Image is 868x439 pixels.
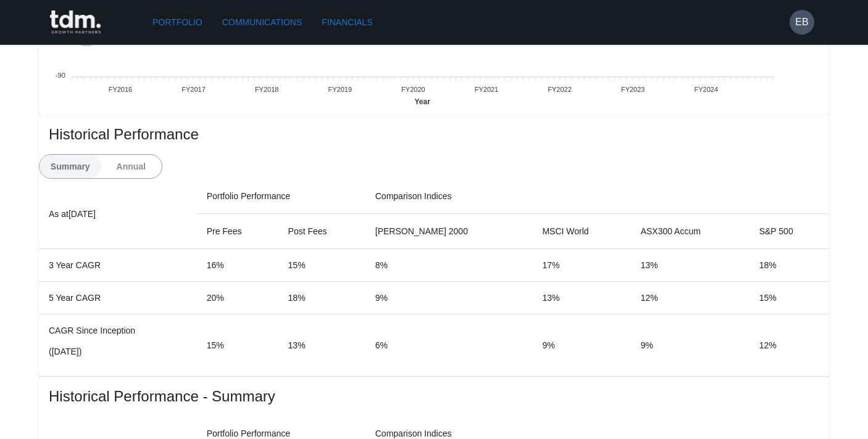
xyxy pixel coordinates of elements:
th: MSCI World [532,214,630,249]
td: 15% [197,314,278,377]
tspan: FY2022 [548,86,572,93]
span: Historical Performance - Summary [49,387,819,406]
td: 6% [365,314,533,377]
text: Year [415,97,431,106]
td: 12% [631,282,749,314]
button: Annual [101,155,162,178]
td: 20% [197,282,278,314]
td: 9% [365,282,533,314]
span: Historical Performance [49,125,819,144]
tspan: FY2016 [109,86,133,93]
div: text alignment [39,154,162,179]
td: 15% [278,249,365,282]
tspan: FY2019 [328,86,352,93]
td: 5 Year CAGR [39,282,197,314]
td: 8% [365,249,533,282]
td: 9% [532,314,630,377]
tspan: FY2024 [695,86,719,93]
tspan: FY2017 [182,86,206,93]
th: Post Fees [278,214,365,249]
td: 13% [278,314,365,377]
h6: EB [795,15,808,30]
th: ASX300 Accum [631,214,749,249]
td: 16% [197,249,278,282]
td: 9% [631,314,749,377]
th: S&P 500 [749,214,829,249]
th: Comparison Indices [365,179,829,214]
tspan: FY2021 [475,86,499,93]
th: Portfolio Performance [197,179,365,214]
td: 13% [532,282,630,314]
td: 18% [278,282,365,314]
button: EB [790,10,814,35]
th: [PERSON_NAME] 2000 [365,214,533,249]
tspan: FY2023 [621,86,645,93]
td: 17% [532,249,630,282]
p: ( [DATE] ) [49,345,187,358]
td: 13% [631,249,749,282]
th: Pre Fees [197,214,278,249]
a: Portfolio [148,11,207,34]
td: 18% [749,249,829,282]
td: 3 Year CAGR [39,249,197,282]
tspan: -90 [56,72,65,79]
td: 12% [749,314,829,377]
tspan: FY2020 [401,86,425,93]
tspan: FY2018 [255,86,279,93]
a: Communications [217,11,307,34]
td: CAGR Since Inception [39,314,197,377]
a: Financials [317,11,377,34]
td: 15% [749,282,829,314]
p: As at [DATE] [49,207,187,221]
